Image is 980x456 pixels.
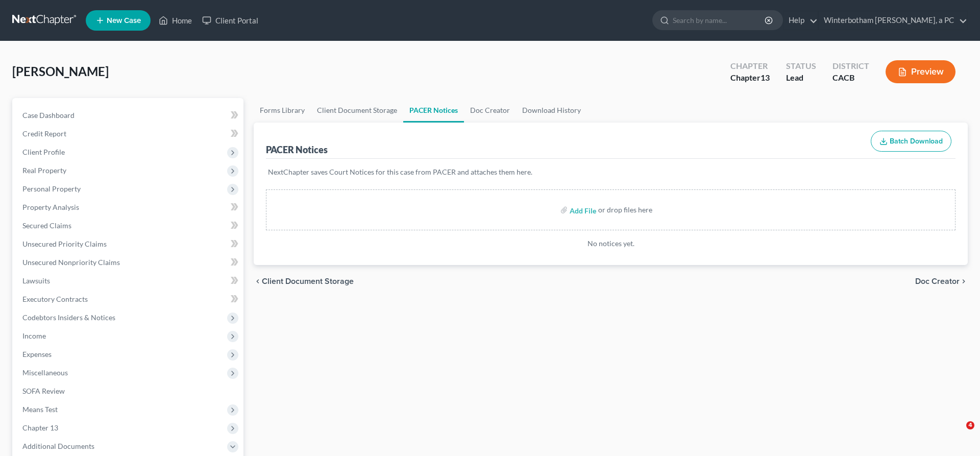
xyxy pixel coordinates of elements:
iframe: Intercom live chat [945,421,970,446]
button: chevron_left Client Document Storage [254,277,354,285]
span: Additional Documents [22,442,94,450]
span: Case Dashboard [22,111,75,119]
span: Real Property [22,166,66,175]
span: Unsecured Priority Claims [22,239,107,248]
span: 13 [761,73,770,82]
p: NextChapter saves Court Notices for this case from PACER and attaches them here. [268,167,953,177]
i: chevron_left [254,277,262,285]
button: Batch Download [871,131,951,152]
span: Means Test [22,405,58,414]
a: Credit Report [14,125,243,143]
span: [PERSON_NAME] [12,64,109,79]
a: Forms Library [254,98,311,123]
a: Doc Creator [464,98,516,123]
a: SOFA Review [14,382,243,400]
span: Executory Contracts [22,295,88,303]
span: Doc Creator [915,277,960,285]
a: Download History [516,98,587,123]
span: Income [22,331,46,340]
div: Lead [786,72,816,84]
span: Property Analysis [22,203,79,211]
a: Client Document Storage [311,98,403,123]
a: Winterbotham [PERSON_NAME], a PC [819,11,967,30]
span: Credit Report [22,129,66,138]
button: Doc Creator chevron_right [915,277,968,285]
a: PACER Notices [403,98,464,123]
span: 4 [966,421,974,429]
a: Property Analysis [14,198,243,217]
span: Expenses [22,350,52,358]
span: Unsecured Nonpriority Claims [22,258,120,267]
a: Lawsuits [14,272,243,290]
span: Lawsuits [22,276,50,285]
a: Secured Claims [14,217,243,235]
i: chevron_right [960,277,968,285]
a: Unsecured Nonpriority Claims [14,253,243,272]
span: Chapter 13 [22,423,58,432]
span: Personal Property [22,184,81,193]
span: SOFA Review [22,387,65,395]
span: Codebtors Insiders & Notices [22,313,115,322]
input: Search by name... [673,11,766,30]
div: District [832,60,869,72]
a: Case Dashboard [14,106,243,125]
a: Unsecured Priority Claims [14,235,243,253]
a: Help [783,11,818,30]
div: Status [786,60,816,72]
a: Client Portal [197,11,263,30]
p: No notices yet. [266,238,955,249]
div: PACER Notices [266,143,328,156]
div: Chapter [730,60,770,72]
a: Home [154,11,197,30]
span: New Case [107,17,141,25]
span: Client Profile [22,148,65,156]
span: Batch Download [890,137,943,146]
button: Preview [886,60,955,83]
span: Miscellaneous [22,368,68,377]
div: CACB [832,72,869,84]
a: Executory Contracts [14,290,243,308]
span: Client Document Storage [262,277,354,285]
div: or drop files here [598,205,652,215]
div: Chapter [730,72,770,84]
span: Secured Claims [22,221,71,230]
